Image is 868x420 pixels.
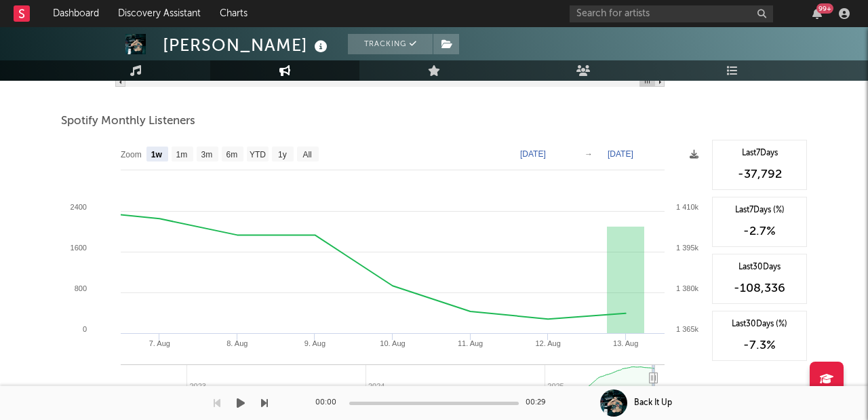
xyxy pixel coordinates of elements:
span: Spotify Monthly Listeners [61,113,195,130]
text: 1 365k [676,325,699,333]
input: Search for artists [570,5,773,22]
text: 800 [75,284,87,292]
div: Last 30 Days (%) [719,318,800,330]
div: -37,792 [719,166,800,183]
button: Tracking [348,34,433,54]
text: 12. Aug [535,339,560,347]
text: Zoom [121,150,142,159]
text: 1 395k [676,244,699,252]
text: 1 380k [676,284,699,292]
div: 99 + [816,3,833,14]
div: 00:29 [526,395,553,411]
div: -7.3 % [719,337,800,354]
text: All [302,150,311,159]
text: 3m [201,150,213,159]
text: 13. Aug [613,339,638,347]
text: 1w [151,150,163,159]
text: 6m [226,150,238,159]
text: → [585,149,593,159]
div: [PERSON_NAME] [163,34,331,56]
text: 8. Aug [226,339,248,347]
text: 10. Aug [380,339,405,347]
text: [DATE] [520,149,546,159]
text: 1m [176,150,188,159]
div: -2.7 % [719,223,800,240]
text: 2400 [71,203,87,211]
div: Last 7 Days [719,147,800,159]
div: 00:00 [315,395,342,411]
text: 11. Aug [458,339,483,347]
text: 1600 [71,244,87,252]
text: YTD [250,150,266,159]
text: 0 [83,325,87,333]
div: Last 30 Days [719,261,800,273]
text: 9. Aug [304,339,325,347]
div: Back It Up [634,397,672,409]
div: -108,336 [719,280,800,297]
button: 99+ [812,8,822,19]
text: 1 410k [676,203,699,211]
text: [DATE] [608,149,633,159]
text: 1y [278,150,287,159]
div: Last 7 Days (%) [719,204,800,216]
text: 7. Aug [149,339,170,347]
